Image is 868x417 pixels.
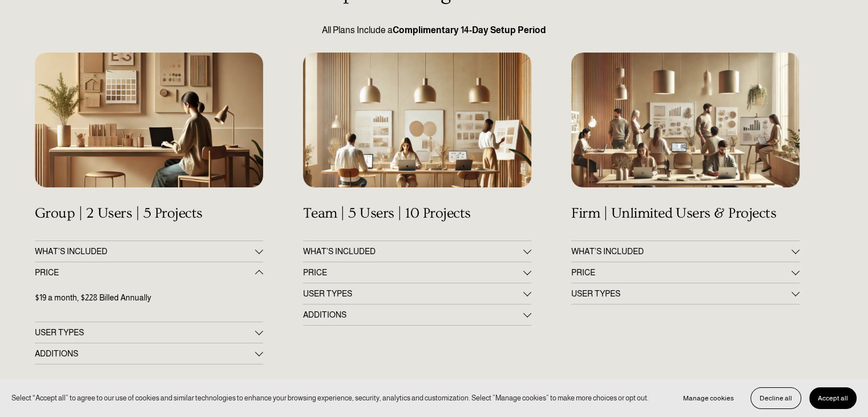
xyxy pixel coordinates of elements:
[35,283,263,322] div: PRICE
[818,394,848,402] span: Accept all
[35,205,263,222] h4: Group | 2 Users | 5 Projects
[571,247,792,256] span: WHAT’S INCLUDED
[35,349,255,358] span: ADDITIONS
[303,241,531,262] button: WHAT'S INCLUDED
[303,262,531,283] button: PRICE
[683,394,734,402] span: Manage cookies
[35,322,263,343] button: USER TYPES
[35,241,263,262] button: WHAT'S INCLUDED
[571,241,800,262] button: WHAT’S INCLUDED
[303,304,531,325] button: ADDITIONS
[11,392,649,403] p: Select “Accept all” to agree to our use of cookies and similar technologies to enhance your brows...
[35,247,255,256] span: WHAT'S INCLUDED
[35,262,263,283] button: PRICE
[35,23,833,37] p: All Plans Include a
[35,292,263,304] p: $19 a month, $228 Billed Annually
[303,205,531,222] h4: Team | 5 Users | 10 Projects
[750,387,801,409] button: Decline all
[571,283,800,304] button: USER TYPES
[35,328,255,337] span: USER TYPES
[303,247,523,256] span: WHAT'S INCLUDED
[35,343,263,364] button: ADDITIONS
[571,205,800,222] h4: Firm | Unlimited Users & Projects
[393,25,546,35] strong: Complimentary 14-Day Setup Period
[571,268,792,277] span: PRICE
[809,387,857,409] button: Accept all
[571,289,792,298] span: USER TYPES
[571,262,800,283] button: PRICE
[760,394,792,402] span: Decline all
[303,310,523,319] span: ADDITIONS
[35,268,255,277] span: PRICE
[675,387,742,409] button: Manage cookies
[303,268,523,277] span: PRICE
[303,289,523,298] span: USER TYPES
[303,283,531,304] button: USER TYPES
